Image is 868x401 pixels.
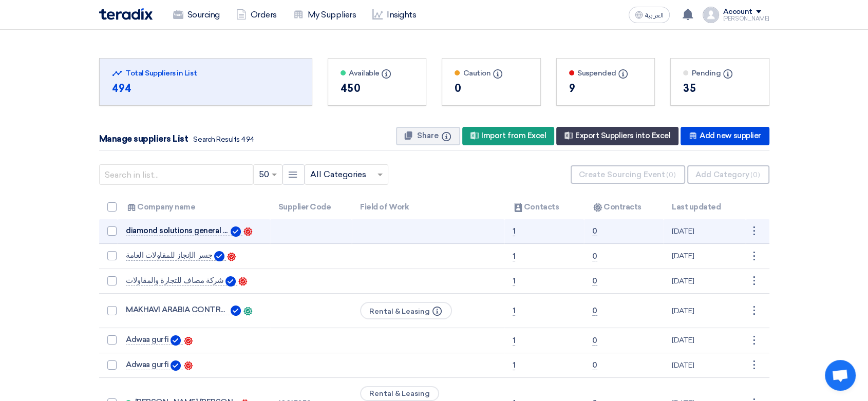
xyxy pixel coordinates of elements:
img: Teradix logo [99,8,153,20]
th: Company name [118,195,270,219]
span: diamond solutions general contracting company [126,226,229,235]
img: Verified Account [231,305,241,316]
a: Insights [364,4,424,26]
th: Contracts [584,195,664,219]
th: Field of Work [352,195,504,219]
span: 0 [592,306,597,316]
input: Search in list... [99,164,253,185]
a: Open chat [825,360,856,391]
span: شركة مصاف للتجارة والمقاولات [126,276,223,284]
span: 1 [513,252,516,261]
a: Orders [228,4,285,26]
button: Add Category(0) [687,165,769,184]
img: Verified Account [171,335,181,346]
td: [DATE] [664,269,746,294]
span: 0 [592,226,597,236]
span: 1 [513,360,516,370]
div: Account [723,8,752,16]
a: Sourcing [165,4,228,26]
div: ⋮ [746,357,762,373]
div: ⋮ [746,332,762,349]
span: Search Results 494 [193,135,254,144]
span: 1 [513,336,516,346]
span: 0 [592,336,597,346]
div: Suspended [569,68,643,79]
span: Adwaa gurfi [126,335,169,343]
a: diamond solutions general contracting company Verified Account [126,226,242,236]
a: My Suppliers [285,4,364,26]
div: Total Suppliers in List [112,68,299,79]
td: [DATE] [664,353,746,378]
div: 9 [569,81,643,96]
span: 1 [513,276,516,286]
button: Share [396,127,460,145]
span: (0) [666,171,676,179]
img: Verified Account [225,276,236,287]
div: 494 [112,81,299,96]
div: 35 [683,81,757,96]
div: ⋮ [746,273,762,289]
th: Last updated [664,195,746,219]
span: العربية [645,12,664,19]
td: [DATE] [664,294,746,328]
span: Rental & Leasing [360,302,452,319]
img: profile_test.png [703,7,719,23]
span: Share [417,131,439,140]
span: 0 [592,276,597,286]
div: 450 [341,81,414,96]
div: Available [341,68,414,79]
button: Create Sourcing Event(0) [571,165,685,184]
span: 1 [513,306,516,316]
div: Caution [455,68,528,79]
div: [PERSON_NAME] [723,16,769,22]
span: 50 [259,168,269,181]
span: 0 [592,360,597,370]
div: Import from Excel [462,127,554,145]
a: MAKHAVI ARABIA CONTRACTING CO Verified Account [126,305,242,315]
a: جسر الإنجاز للمقاولات العامة Verified Account [126,251,226,261]
span: Rental & Leasing [360,386,439,401]
img: Verified Account [231,226,241,237]
button: العربية [629,7,670,23]
span: Adwaa gurfi [126,360,169,369]
div: 0 [455,81,528,96]
a: Adwaa gurfi Verified Account [126,360,183,370]
span: (0) [750,171,760,179]
span: MAKHAVI ARABIA CONTRACTING CO [126,305,229,314]
td: [DATE] [664,244,746,269]
img: Verified Account [214,251,224,261]
span: 0 [592,252,597,261]
a: شركة مصاف للتجارة والمقاولات Verified Account [126,276,237,286]
span: جسر الإنجاز للمقاولات العامة [126,251,212,259]
div: Manage suppliers List [99,132,255,146]
div: ⋮ [746,248,762,264]
th: Contacts [504,195,584,219]
a: Adwaa gurfi Verified Account [126,335,183,345]
td: [DATE] [664,219,746,244]
img: Verified Account [171,360,181,371]
div: Add new supplier [681,127,769,145]
div: Export Suppliers into Excel [556,127,678,145]
div: Pending [683,68,757,79]
th: Supplier Code [270,195,352,219]
div: ⋮ [746,302,762,319]
td: [DATE] [664,328,746,353]
div: ⋮ [746,223,762,239]
span: 1 [513,226,516,236]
